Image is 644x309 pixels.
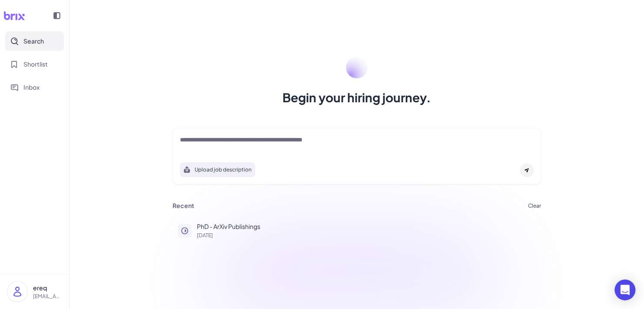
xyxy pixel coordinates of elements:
p: [EMAIL_ADDRESS][DOMAIN_NAME] [33,292,62,300]
button: Search using job description [180,162,255,177]
img: user_logo.png [7,282,27,302]
h1: Begin your hiring journey. [282,89,431,106]
span: Shortlist [23,60,48,69]
button: Clear [528,203,541,208]
span: Search [23,37,44,46]
p: [DATE] [197,233,536,238]
button: PhD - ArXiv Publishings[DATE] [173,217,541,243]
p: ereq [33,283,62,292]
p: PhD - ArXiv Publishings [197,222,536,231]
button: Search [5,31,64,51]
button: Shortlist [5,54,64,74]
button: Inbox [5,77,64,97]
div: Open Intercom Messenger [614,279,635,300]
span: Inbox [23,83,40,92]
h3: Recent [173,202,194,210]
